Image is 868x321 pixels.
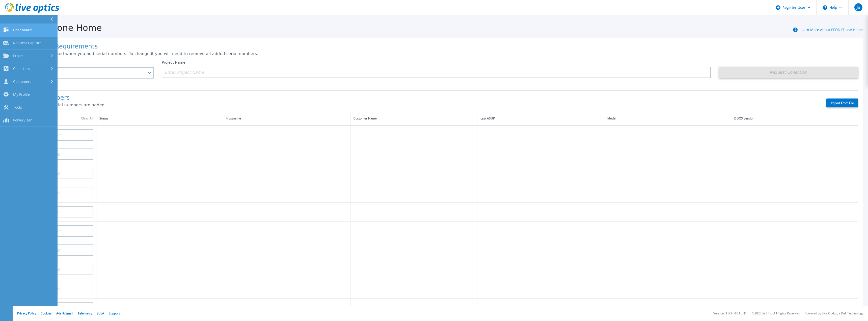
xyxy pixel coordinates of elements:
[752,312,800,315] li: © 2025 Dell Inc. All Rights Reserved
[22,168,93,179] input: Enter Serial Number
[13,105,22,110] span: Tools
[826,98,858,107] label: Import From File
[13,79,31,84] span: Customers
[22,103,818,107] p: 0 of 20 (max) serial numbers are added.
[109,311,120,315] a: Support
[13,66,30,71] span: Collectors
[17,311,36,315] a: Privacy Policy
[13,92,30,97] span: My Profile
[719,67,858,78] button: Request Collection
[22,244,93,256] input: Enter Serial Number
[13,41,42,45] span: Request Capture
[22,43,858,50] h1: Collection Requirements
[162,67,711,78] input: Enter Project Name
[22,187,93,198] input: Enter Serial Number
[13,54,26,58] span: Projects
[350,112,477,126] th: Customer Name
[22,206,93,217] input: Enter Serial Number
[22,264,93,275] input: Enter Serial Number
[805,312,863,315] li: Powered by Live Optics, a Dell Technology
[857,5,860,9] span: JS
[78,311,92,315] a: Telemetry
[800,27,863,32] a: Learn More About PPDD Phone Home
[41,311,52,315] a: Cookies
[604,112,731,126] th: Model
[22,52,858,56] p: Timeframe is locked when you add serial numbers. To change it you will need to remove all added s...
[56,311,73,315] a: Ads & Email
[713,312,747,315] li: Version: [TECHNICAL_ID]
[22,149,93,160] input: Enter Serial Number
[22,283,93,294] input: Enter Serial Number
[97,311,104,315] a: EULA
[731,112,858,126] th: DDOS Version
[26,70,145,75] div: Last 15 Days
[22,302,93,313] input: Enter Serial Number
[13,118,32,122] span: PowerSizer
[223,112,350,126] th: Hostname
[162,61,185,64] label: Project Name
[22,129,93,141] input: Enter Serial Number
[96,112,223,126] th: Status
[13,28,32,32] span: Dashboard
[25,116,93,121] div: Serial Number
[477,112,604,126] th: Last ASUP
[22,225,93,237] input: Enter Serial Number
[22,94,818,102] h1: Serial Numbers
